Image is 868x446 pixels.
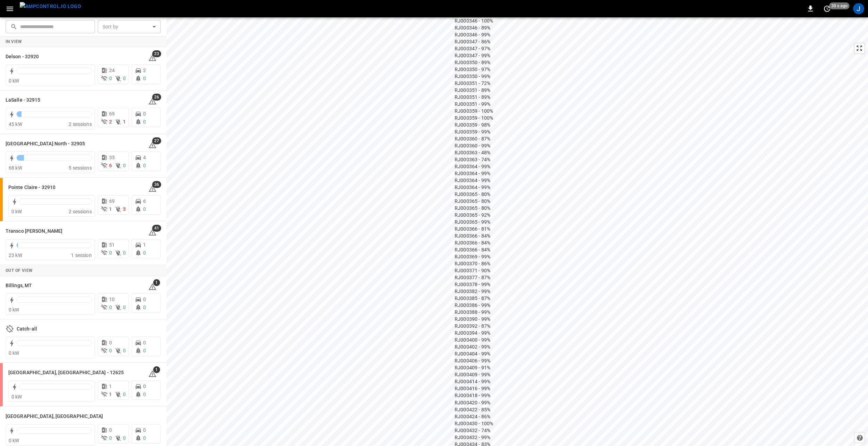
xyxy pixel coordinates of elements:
div: RJ000346 - 100% [455,17,538,24]
img: ampcontrol.io logo [20,2,81,11]
span: 2 [109,119,112,125]
span: 0 [123,348,126,353]
strong: Out of View [6,268,33,273]
h6: Billings, MT [6,282,32,290]
span: 1 [153,366,160,373]
div: RJ000402 - 99% [455,343,538,350]
div: RJ000382 - 99% [455,288,538,295]
span: 23 [152,50,161,57]
div: RJ000416 - 99% [455,385,538,392]
span: 0 [109,348,112,353]
span: 0 [143,206,146,212]
span: 1 [109,206,112,212]
span: 6 [143,198,146,204]
div: RJ000377 - 87% [455,274,538,281]
span: 1 session [71,252,91,258]
span: 1 [109,392,112,397]
div: RJ000365 - 99% [455,218,538,225]
div: RJ000360 - 87% [455,135,538,142]
h6: Pointe Claire - 32910 [8,184,55,191]
div: RJ000420 - 99% [455,399,538,406]
span: 0 [143,340,146,345]
div: RJ000388 - 99% [455,309,538,316]
div: RJ000366 - 84% [455,239,538,246]
span: 0 [143,297,146,302]
div: RJ000409 - 91% [455,364,538,371]
span: 0 [123,435,126,441]
span: 0 [143,119,146,125]
span: 0 kW [9,350,19,356]
div: RJ000424 - 86% [455,413,538,420]
span: 0 [143,250,146,256]
span: 0 [143,348,146,353]
canvas: Map [166,17,868,446]
span: 0 kW [9,307,19,312]
div: RJ000364 - 99% [455,163,538,170]
span: 41 [152,225,161,232]
div: RJ000346 - 99% [455,31,538,38]
span: 0 [143,111,146,117]
div: RJ000346 - 89% [455,24,538,31]
span: 35 [109,155,115,160]
span: 30 s ago [829,2,850,9]
span: 5 sessions [69,165,92,171]
div: RJ000350 - 89% [455,59,538,66]
span: 45 kW [9,121,22,127]
div: RJ000365 - 80% [455,198,538,205]
span: 26 [152,94,161,101]
div: RJ000364 - 99% [455,184,538,191]
span: 51 [109,242,115,248]
span: 4 [143,155,146,160]
span: 0 [109,435,112,441]
span: 27 [152,137,161,144]
div: RJ000351 - 89% [455,93,538,100]
h6: Transco Marco Polo [6,228,62,235]
div: RJ000371 - 90% [455,267,538,274]
span: 0 [143,427,146,433]
span: 0 [143,163,146,168]
span: 0 [123,76,126,81]
div: RJ000350 - 99% [455,72,538,79]
div: RJ000364 - 99% [455,170,538,177]
div: RJ000414 - 99% [455,378,538,385]
div: RJ000418 - 99% [455,392,538,399]
div: RJ000359 - 100% [455,107,538,114]
span: 0 kW [9,438,19,443]
div: RJ000422 - 85% [455,406,538,413]
span: 0 [143,435,146,441]
div: RJ000366 - 84% [455,246,538,253]
span: 3 [123,206,126,212]
div: RJ000366 - 81% [455,225,538,232]
span: 23 kW [9,252,22,258]
span: 24 [109,68,115,73]
span: 0 kW [9,78,19,84]
h6: Edwardsville, IL [6,413,103,420]
div: RJ000359 - 98% [455,121,538,128]
div: RJ000359 - 100% [455,114,538,121]
span: 0 kW [11,209,22,214]
span: 0 [109,76,112,81]
div: RJ000364 - 99% [455,177,538,184]
span: 10 [109,297,115,302]
div: RJ000347 - 97% [455,45,538,52]
h6: East Orange, NJ - 12625 [8,369,124,377]
span: 1 [153,279,160,286]
div: RJ000394 - 99% [455,329,538,336]
div: RJ000378 - 99% [455,281,538,288]
h6: Delson - 32920 [6,53,39,61]
div: RJ000400 - 99% [455,336,538,343]
span: 36 [152,181,161,188]
span: 69 [109,111,115,117]
span: 1 [123,119,126,125]
span: 69 [109,198,115,204]
span: 2 sessions [69,121,92,127]
span: 0 [109,250,112,256]
div: RJ000370 - 86% [455,260,538,267]
div: RJ000347 - 86% [455,38,538,45]
span: 0 [123,163,126,168]
span: 0 [143,76,146,81]
div: RJ000351 - 99% [455,100,538,107]
span: 2 [143,68,146,73]
span: 0 [123,250,126,256]
span: 0 [143,392,146,397]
